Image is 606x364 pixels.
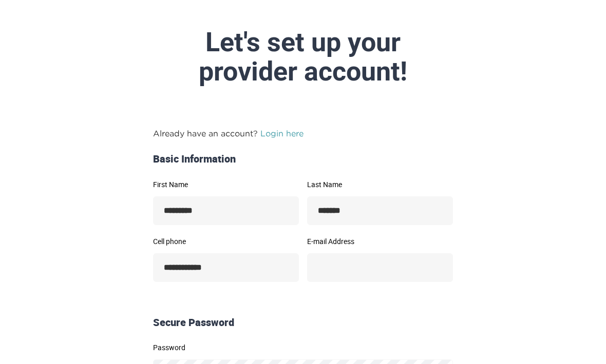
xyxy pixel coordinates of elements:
label: Last Name [307,181,453,188]
label: First Name [153,181,299,188]
label: Password [153,344,453,351]
div: Basic Information [149,152,457,167]
p: Already have an account? [153,127,453,139]
div: Secure Password [149,315,457,330]
label: E-mail Address [307,238,453,245]
div: Let's set up your provider account! [61,28,545,86]
a: Login here [260,129,304,138]
label: Cell phone [153,238,299,245]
